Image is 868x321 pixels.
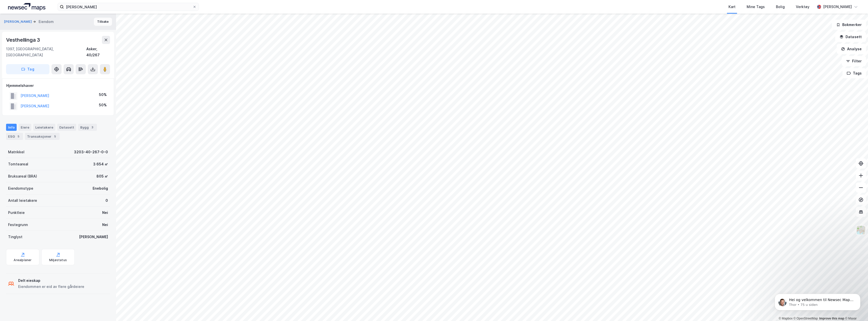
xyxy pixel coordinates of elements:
div: 3203-40-267-0-0 [74,149,108,155]
div: 0 [105,197,108,204]
div: Asker, 40/267 [86,46,110,58]
div: Nei [102,222,108,228]
div: Datasett [57,124,76,131]
div: [PERSON_NAME] [79,234,108,240]
div: Punktleie [8,210,25,216]
button: Tags [843,68,866,78]
div: Tomteareal [8,161,28,167]
div: Eiendomstype [8,185,33,191]
img: Z [856,225,866,235]
button: Filter [842,56,866,66]
img: logo.a4113a55bc3d86da70a041830d287a7e.svg [8,3,45,11]
button: Datasett [835,32,866,42]
div: 50% [99,92,107,98]
div: Bygg [78,124,97,131]
div: 3 654 ㎡ [93,161,108,167]
div: Verktøy [796,4,809,10]
div: 50% [99,102,107,108]
div: Mine Tags [747,4,765,10]
div: Matrikkel [8,149,24,155]
div: Antall leietakere [8,197,37,204]
div: Hjemmelshaver [6,83,110,89]
div: Vesthellinga 3 [6,36,41,44]
div: Kart [728,4,736,10]
button: Tag [6,64,49,74]
a: Mapbox [779,317,793,320]
div: Bruksareal (BRA) [8,173,37,179]
div: Nei [102,210,108,216]
button: Analyse [837,44,866,54]
div: Eiendom [39,19,54,25]
div: ESG [6,133,23,140]
div: Bolig [776,4,785,10]
iframe: Intercom notifications melding [767,283,868,318]
div: Eiere [19,124,31,131]
div: 805 ㎡ [96,173,108,179]
div: Leietakere [33,124,55,131]
div: Festegrunn [8,222,28,228]
div: 1397, [GEOGRAPHIC_DATA], [GEOGRAPHIC_DATA] [6,46,86,58]
a: OpenStreetMap [794,317,818,320]
button: Bokmerker [832,20,866,30]
div: 5 [16,134,21,139]
div: Delt eieskap [18,278,84,284]
div: Eiendommen er eid av flere gårdeiere [18,284,84,290]
div: Tinglyst [8,234,22,240]
div: [PERSON_NAME] [823,4,852,10]
div: Info [6,124,17,131]
a: Improve this map [819,317,844,320]
div: Arealplaner [14,258,32,262]
button: Tilbake [94,18,112,26]
div: 3 [90,125,95,130]
div: Miljøstatus [49,258,67,262]
div: Enebolig [93,185,108,191]
button: [PERSON_NAME] [4,19,33,24]
div: Transaksjoner [25,133,60,140]
div: 5 [52,134,58,139]
input: Søk på adresse, matrikkel, gårdeiere, leietakere eller personer [64,3,193,11]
